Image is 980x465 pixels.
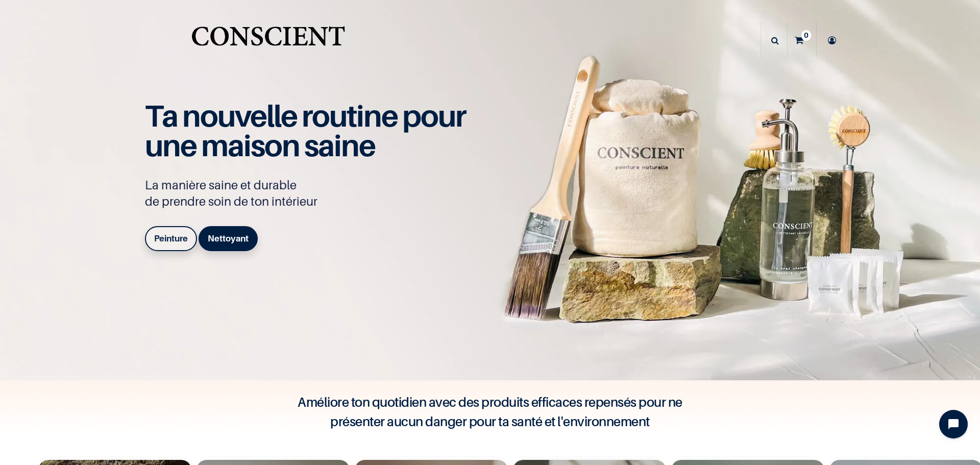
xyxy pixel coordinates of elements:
[189,20,347,61] a: Logo of Conscient
[199,226,258,251] a: Nettoyant
[286,393,694,431] h4: Améliore ton quotidien avec des produits efficaces repensés pour ne présenter aucun danger pour t...
[154,233,188,243] b: Peinture
[801,30,811,40] sup: 0
[145,97,465,164] span: Ta nouvelle routine pour une maison saine
[788,22,816,58] a: 0
[145,177,477,210] p: La manière saine et durable de prendre soin de ton intérieur
[208,233,249,243] b: Nettoyant
[189,20,347,61] img: Conscient
[145,226,197,251] a: Peinture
